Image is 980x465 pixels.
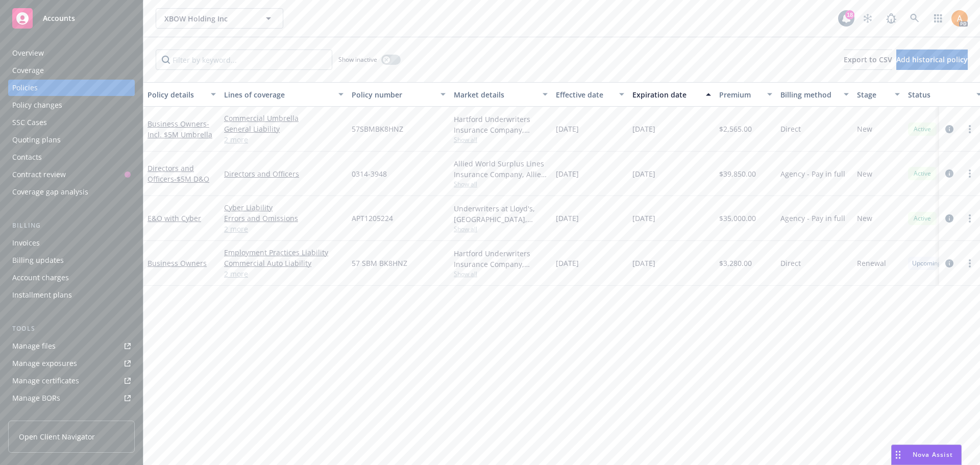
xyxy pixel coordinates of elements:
button: Policy details [143,82,220,107]
a: Stop snowing [857,8,878,29]
div: Billing updates [12,252,64,268]
a: more [964,257,976,270]
button: Export to CSV [844,50,892,70]
div: Invoices [12,235,40,251]
span: 0314-3948 [352,168,387,179]
a: Business Owners [148,119,212,139]
span: Upcoming [912,259,941,268]
a: 2 more [224,224,344,234]
span: Add historical policy [896,55,968,64]
button: Policy number [348,82,450,107]
span: $2,565.00 [719,124,752,134]
div: Premium [719,89,761,100]
a: Business Owners [148,258,207,268]
a: more [964,123,976,135]
span: [DATE] [632,124,655,134]
div: 18 [845,10,854,19]
span: Renewal [857,258,886,268]
div: Hartford Underwriters Insurance Company, Hartford Insurance Group [454,248,548,270]
span: Show all [454,180,548,188]
a: Overview [8,45,135,61]
a: Errors and Omissions [224,213,344,224]
a: Report a Bug [881,8,901,29]
div: Policy changes [12,97,62,113]
div: Status [908,89,970,100]
span: Show inactive [338,55,377,64]
a: 2 more [224,134,344,145]
a: Quoting plans [8,132,135,148]
div: Expiration date [632,89,700,100]
span: Nova Assist [913,450,953,459]
span: New [857,168,872,179]
span: $3,280.00 [719,258,752,268]
div: Overview [12,45,44,61]
span: Export to CSV [844,55,892,64]
button: Billing method [776,82,853,107]
a: Manage files [8,338,135,354]
span: [DATE] [556,258,579,268]
div: Policy details [148,89,205,100]
span: Direct [780,124,801,134]
button: Lines of coverage [220,82,348,107]
div: Allied World Surplus Lines Insurance Company, Allied World Assurance Company (AWAC), Socius Insur... [454,158,548,180]
span: Open Client Navigator [19,431,95,442]
a: circleInformation [943,167,955,180]
a: Manage exposures [8,355,135,372]
a: Switch app [928,8,948,29]
span: APT1205224 [352,213,393,224]
a: Commercial Umbrella [224,113,344,124]
div: Manage files [12,338,56,354]
div: Contacts [12,149,42,165]
span: Show all [454,270,548,278]
div: Stage [857,89,889,100]
a: Manage BORs [8,390,135,406]
a: Contract review [8,166,135,183]
a: Installment plans [8,287,135,303]
div: Coverage gap analysis [12,184,88,200]
div: Account charges [12,270,69,286]
span: Direct [780,258,801,268]
a: Search [904,8,925,29]
button: Expiration date [628,82,715,107]
span: XBOW Holding Inc [164,13,253,24]
a: Cyber Liability [224,202,344,213]
div: Billing [8,221,135,231]
span: Agency - Pay in full [780,168,845,179]
span: $39,850.00 [719,168,756,179]
button: Effective date [552,82,628,107]
span: [DATE] [632,213,655,224]
span: 57 SBM BK8HNZ [352,258,407,268]
a: circleInformation [943,257,955,270]
a: Manage certificates [8,373,135,389]
div: SSC Cases [12,114,47,131]
a: Billing updates [8,252,135,268]
div: Quoting plans [12,132,61,148]
button: Add historical policy [896,50,968,70]
span: Active [912,125,933,134]
a: more [964,167,976,180]
a: Accounts [8,4,135,33]
span: New [857,124,872,134]
span: $35,000.00 [719,213,756,224]
a: Directors and Officers [148,163,209,184]
a: Account charges [8,270,135,286]
a: Commercial Auto Liability [224,258,344,268]
span: Active [912,169,933,178]
img: photo [951,10,968,27]
span: - $5M D&O [174,174,209,184]
a: Policies [8,80,135,96]
a: Summary of insurance [8,407,135,424]
a: Policy changes [8,97,135,113]
a: Coverage gap analysis [8,184,135,200]
div: Lines of coverage [224,89,332,100]
div: Policies [12,80,38,96]
div: Market details [454,89,536,100]
button: Stage [853,82,904,107]
div: Contract review [12,166,66,183]
span: [DATE] [556,213,579,224]
div: Policy number [352,89,434,100]
a: Employment Practices Liability [224,247,344,258]
span: New [857,213,872,224]
span: [DATE] [632,258,655,268]
span: [DATE] [632,168,655,179]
